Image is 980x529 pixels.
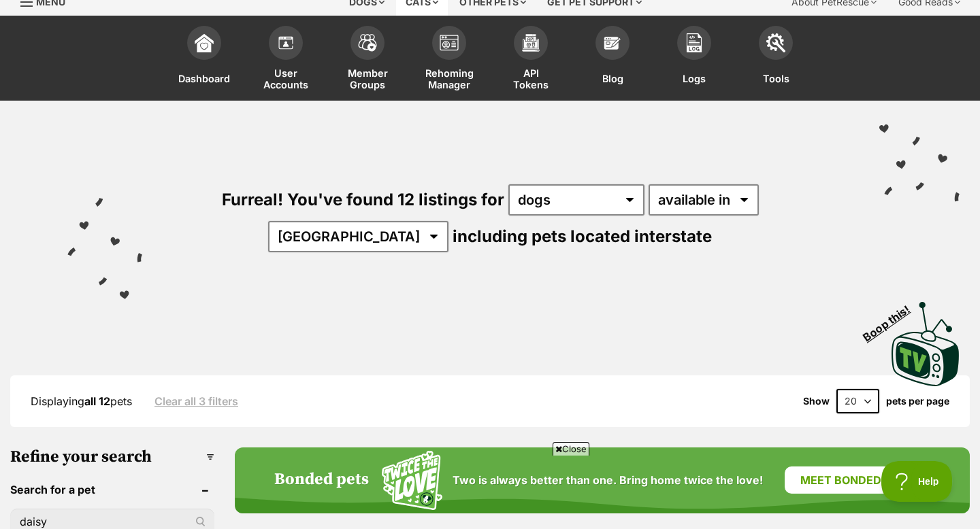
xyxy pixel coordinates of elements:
span: Blog [602,67,623,90]
img: team-members-icon-5396bd8760b3fe7c0b43da4ab00e1e3bb1a5d9ba89233759b79545d2d3fc5d0d.svg [358,34,377,52]
a: Clear all 3 filters [154,395,238,407]
h3: Refine your search [10,447,214,466]
a: Rehoming Manager [408,19,490,101]
img: logs-icon-5bf4c29380941ae54b88474b1138927238aebebbc450bc62c8517511492d5a22.svg [685,33,704,52]
a: Meet bonded pets! [785,466,931,494]
img: tools-icon-677f8b7d46040df57c17cb185196fc8e01b2b03676c49af7ba82c462532e62ee.svg [766,33,785,52]
span: Tools [763,67,789,90]
span: Furreal! You've found 12 listings for [222,190,504,209]
img: dashboard-icon-eb2f2d2d3e046f16d808141f083e7271f6b2e854fb5c12c21221c1fb7104beca.svg [195,33,214,52]
iframe: Help Scout Beacon - Open [881,461,953,502]
span: Two is always better than one. Bring home twice the love! [453,474,763,487]
span: Show [803,396,830,407]
span: Rehoming Manager [425,67,474,90]
a: Logs [653,19,735,101]
img: api-icon-849e3a9e6f871e3acf1f60245d25b4cd0aad652aa5f5372336901a6a67317bd8.svg [521,33,540,52]
a: Boop this! [892,290,960,389]
iframe: Advertisement [242,461,738,522]
label: pets per page [886,396,949,407]
span: Boop this! [861,294,924,343]
a: User Accounts [245,19,327,101]
span: User Accounts [262,67,310,90]
span: including pets located interstate [453,226,712,246]
a: Tools [735,19,817,101]
a: Member Groups [327,19,408,101]
span: Dashboard [178,67,230,90]
span: API Tokens [507,67,555,90]
a: Dashboard [163,19,245,101]
a: API Tokens [490,19,572,101]
span: Displaying pets [31,394,132,408]
img: blogs-icon-e71fceff818bbaa76155c998696f2ea9b8fc06abc828b24f45ee82a475c2fd99.svg [603,33,622,52]
img: PetRescue TV logo [892,302,960,386]
img: group-profile-icon-3fa3cf56718a62981997c0bc7e787c4b2cf8bcc04b72c1350f741eb67cf2f40e.svg [440,35,459,51]
span: Member Groups [344,67,391,90]
img: members-icon-d6bcda0bfb97e5ba05b48644448dc2971f67d37433e5abca221da40c41542bd5.svg [276,33,295,52]
img: Squiggle [382,451,442,510]
span: Logs [683,67,706,90]
a: Blog [572,19,653,101]
strong: all 12 [84,394,110,408]
span: Close [553,442,589,456]
header: Search for a pet [10,483,214,496]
